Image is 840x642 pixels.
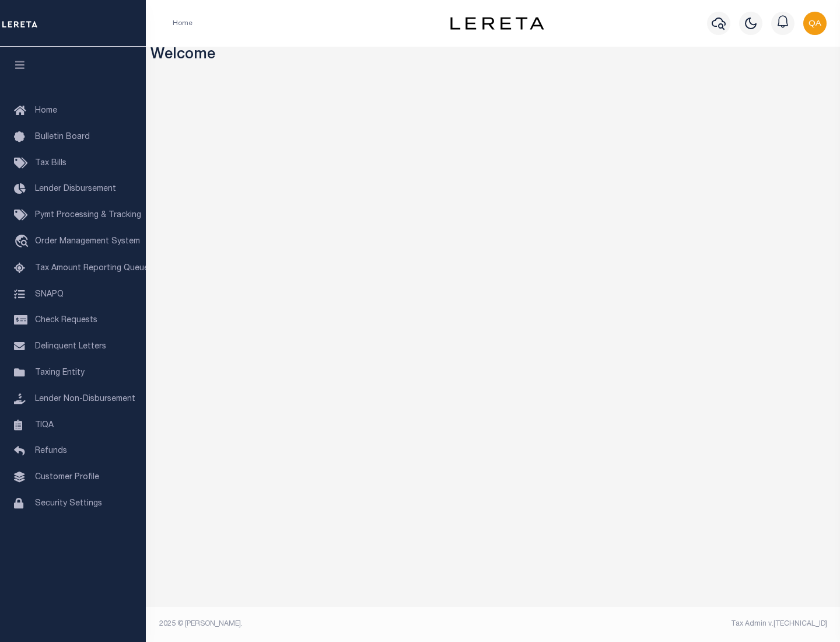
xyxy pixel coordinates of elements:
span: Tax Amount Reporting Queue [35,264,149,273]
li: Home [173,18,192,29]
div: 2025 © [PERSON_NAME]. [150,619,494,629]
h3: Welcome [150,47,836,65]
span: TIQA [35,421,54,429]
span: Tax Bills [35,159,66,168]
div: Tax Admin v.[TECHNICAL_ID] [502,619,827,629]
span: Security Settings [35,500,102,508]
img: logo-dark.svg [450,17,544,30]
span: Lender Non-Disbursement [35,395,135,403]
span: Bulletin Board [35,133,90,141]
span: Lender Disbursement [35,185,116,193]
span: SNAPQ [35,290,64,298]
span: Check Requests [35,316,97,325]
i: travel_explore [14,235,33,250]
img: svg+xml;base64,PHN2ZyB4bWxucz0iaHR0cDovL3d3dy53My5vcmcvMjAwMC9zdmciIHBvaW50ZXItZXZlbnRzPSJub25lIi... [803,12,827,35]
span: Taxing Entity [35,369,85,377]
span: Delinquent Letters [35,343,106,351]
span: Refunds [35,447,67,455]
span: Order Management System [35,238,140,246]
span: Pymt Processing & Tracking [35,211,141,219]
span: Customer Profile [35,473,99,481]
span: Home [35,107,57,115]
